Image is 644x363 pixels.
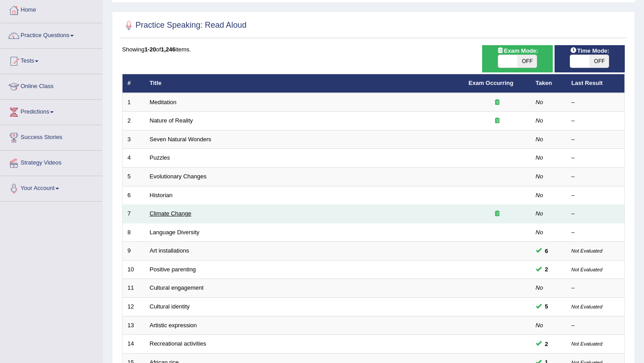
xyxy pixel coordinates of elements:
[150,303,190,310] a: Cultural identity
[122,19,246,32] h2: Practice Speaking: Read Aloud
[572,135,620,144] div: –
[123,279,145,298] td: 11
[469,210,526,218] div: Exam occurring question
[469,80,513,86] a: Exam Occurring
[150,284,204,291] a: Cultural engagement
[572,304,602,309] small: Not Evaluated
[123,130,145,149] td: 3
[572,98,620,107] div: –
[542,302,552,311] span: You can still take this question
[536,173,543,180] em: No
[150,229,199,236] a: Language Diversity
[0,23,102,46] a: Practice Questions
[161,46,176,53] b: 1,246
[123,316,145,335] td: 13
[122,45,625,54] div: Showing of items.
[150,192,173,198] a: Historian
[572,341,602,346] small: Not Evaluated
[542,246,552,256] span: You can still take this question
[542,339,552,349] span: You can still take this question
[536,154,543,161] em: No
[123,149,145,168] td: 4
[572,154,620,162] div: –
[123,186,145,205] td: 6
[572,191,620,200] div: –
[144,46,156,53] b: 1-20
[572,117,620,125] div: –
[0,49,102,71] a: Tests
[572,284,620,292] div: –
[536,322,543,329] em: No
[123,297,145,316] td: 12
[0,176,102,198] a: Your Account
[150,247,189,254] a: Art installations
[572,210,620,218] div: –
[123,335,145,354] td: 14
[0,100,102,122] a: Predictions
[572,321,620,330] div: –
[536,136,543,143] em: No
[150,136,212,143] a: Seven Natural Wonders
[150,266,196,273] a: Positive parenting
[572,228,620,237] div: –
[123,112,145,131] td: 2
[566,46,613,55] span: Time Mode:
[536,192,543,198] em: No
[536,229,543,236] em: No
[469,117,526,125] div: Exam occurring question
[542,265,552,274] span: You can still take this question
[123,223,145,242] td: 8
[589,55,609,68] span: OFF
[482,45,552,72] div: Show exams occurring in exams
[536,117,543,124] em: No
[572,267,602,272] small: Not Evaluated
[536,284,543,291] em: No
[150,117,193,124] a: Nature of Reality
[0,151,102,173] a: Strategy Videos
[150,322,197,329] a: Artistic expression
[123,260,145,279] td: 10
[469,98,526,107] div: Exam occurring question
[493,46,542,55] span: Exam Mode:
[531,74,567,93] th: Taken
[0,74,102,97] a: Online Class
[123,168,145,186] td: 5
[123,242,145,261] td: 9
[0,125,102,148] a: Success Stories
[150,99,177,106] a: Meditation
[150,210,191,217] a: Climate Change
[567,74,625,93] th: Last Result
[517,55,537,68] span: OFF
[123,93,145,112] td: 1
[536,99,543,106] em: No
[572,248,602,253] small: Not Evaluated
[123,205,145,224] td: 7
[145,74,464,93] th: Title
[572,173,620,181] div: –
[150,173,207,180] a: Evolutionary Changes
[150,340,206,347] a: Recreational activities
[536,210,543,217] em: No
[123,74,145,93] th: #
[150,154,170,161] a: Puzzles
